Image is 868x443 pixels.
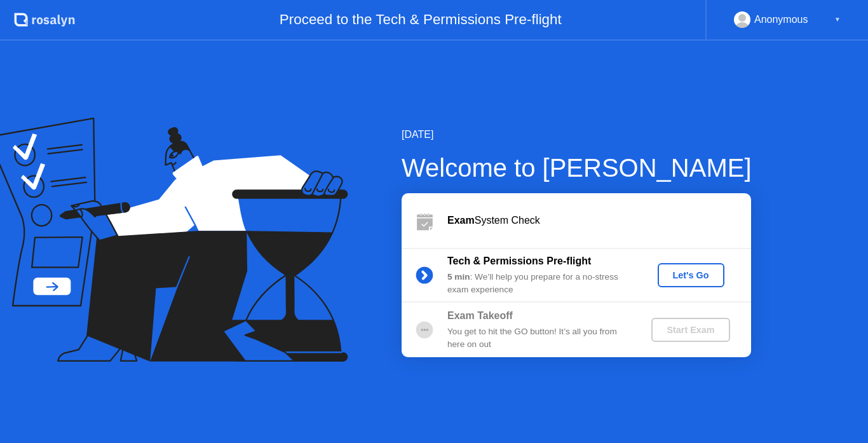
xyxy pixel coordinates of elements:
[402,149,752,187] div: Welcome to [PERSON_NAME]
[658,263,724,287] button: Let's Go
[651,318,729,342] button: Start Exam
[754,11,808,28] div: Anonymous
[447,325,630,351] div: You get to hit the GO button! It’s all you from here on out
[447,310,513,321] b: Exam Takeoff
[663,270,719,280] div: Let's Go
[834,11,841,28] div: ▼
[447,256,591,266] b: Tech & Permissions Pre-flight
[447,272,470,282] b: 5 min
[447,271,630,297] div: : We’ll help you prepare for a no-stress exam experience
[447,215,475,226] b: Exam
[447,213,751,228] div: System Check
[402,127,752,142] div: [DATE]
[656,325,724,335] div: Start Exam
